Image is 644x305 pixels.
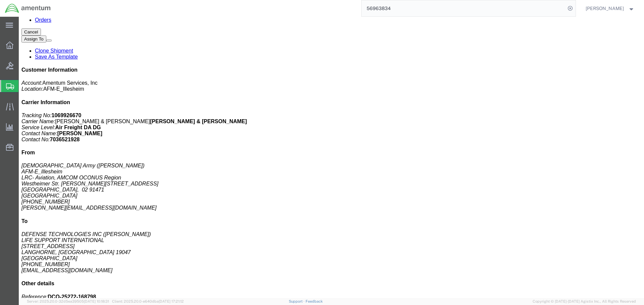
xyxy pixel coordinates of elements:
span: [DATE] 10:18:31 [84,299,109,303]
a: Feedback [306,299,323,303]
iframe: FS Legacy Container [19,17,644,298]
img: logo [5,3,51,13]
input: Search for shipment number, reference number [362,0,566,16]
a: Support [289,299,306,303]
span: Hector Melo [586,5,624,12]
span: Copyright © [DATE]-[DATE] Agistix Inc., All Rights Reserved [533,299,636,304]
span: [DATE] 17:21:12 [159,299,184,303]
button: [PERSON_NAME] [585,4,635,12]
span: Server: 2025.20.0-32d5ea39505 [27,299,109,303]
span: Client: 2025.20.0-e640dba [112,299,184,303]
